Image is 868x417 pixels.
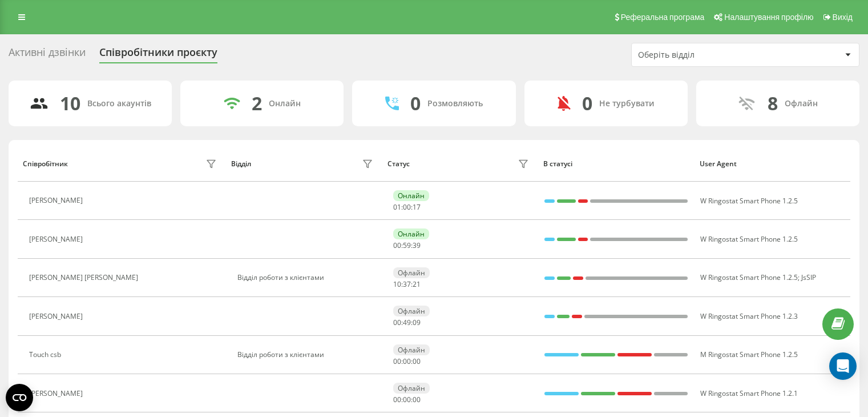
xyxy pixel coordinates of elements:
[724,13,813,22] span: Налаштування профілю
[393,356,401,366] span: 00
[403,279,411,289] span: 37
[700,234,798,244] span: W Ringostat Smart Phone 1.2.5
[387,160,410,168] div: Статус
[393,344,430,355] div: Офлайн
[393,383,430,394] div: Офлайн
[60,93,80,114] div: 10
[231,160,251,168] div: Відділ
[6,384,33,411] button: Open CMP widget
[403,395,411,404] span: 00
[829,352,857,380] div: Open Intercom Messenger
[393,203,421,211] div: : :
[393,306,430,316] div: Офлайн
[269,99,301,109] div: Онлайн
[393,396,421,404] div: : :
[393,202,401,212] span: 01
[29,351,64,359] div: Touch csb
[621,13,705,22] span: Реферальна програма
[99,46,217,64] div: Співробітники проєкту
[393,242,421,250] div: : :
[413,356,421,366] span: 00
[23,160,68,168] div: Співробітник
[700,272,798,282] span: W Ringostat Smart Phone 1.2.5
[237,274,376,282] div: Відділ роботи з клієнтами
[413,318,421,327] span: 09
[403,240,411,250] span: 59
[582,93,592,114] div: 0
[29,312,86,320] div: [PERSON_NAME]
[237,351,376,359] div: Відділ роботи з клієнтами
[700,160,845,168] div: User Agent
[29,274,141,282] div: [PERSON_NAME] [PERSON_NAME]
[403,318,411,327] span: 49
[393,280,421,288] div: : :
[393,358,421,366] div: : :
[393,318,401,327] span: 00
[393,395,401,404] span: 00
[393,267,430,278] div: Офлайн
[599,99,655,109] div: Не турбувати
[393,279,401,289] span: 10
[29,197,86,205] div: [PERSON_NAME]
[700,196,798,206] span: W Ringostat Smart Phone 1.2.5
[393,190,429,201] div: Онлайн
[403,202,411,212] span: 00
[543,160,689,168] div: В статусі
[410,93,421,114] div: 0
[700,388,798,398] span: W Ringostat Smart Phone 1.2.1
[785,99,818,109] div: Офлайн
[833,13,853,22] span: Вихід
[638,50,774,60] div: Оберіть відділ
[29,235,86,243] div: [PERSON_NAME]
[427,99,483,109] div: Розмовляють
[413,202,421,212] span: 17
[801,272,816,282] span: JsSIP
[393,319,421,327] div: : :
[700,350,798,359] span: M Ringostat Smart Phone 1.2.5
[413,279,421,289] span: 21
[252,93,262,114] div: 2
[393,240,401,250] span: 00
[700,311,798,321] span: W Ringostat Smart Phone 1.2.3
[403,356,411,366] span: 00
[87,99,151,109] div: Всього акаунтів
[29,390,86,398] div: [PERSON_NAME]
[393,228,429,239] div: Онлайн
[9,46,86,64] div: Активні дзвінки
[413,240,421,250] span: 39
[413,395,421,404] span: 00
[768,93,778,114] div: 8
